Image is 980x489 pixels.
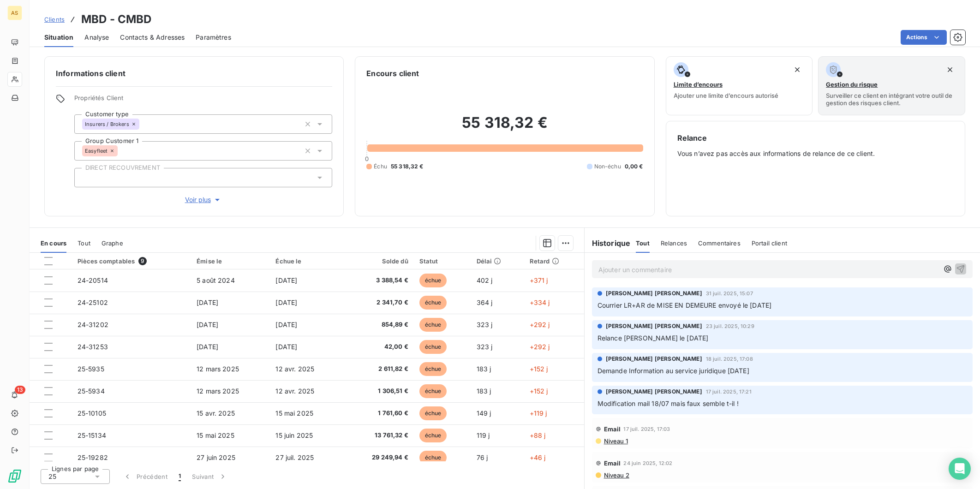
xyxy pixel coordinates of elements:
h2: 55 318,32 € [366,113,643,141]
div: Statut [419,257,466,265]
span: [PERSON_NAME] [PERSON_NAME] [606,289,702,298]
span: Ajouter une limite d’encours autorisé [674,92,778,99]
span: Niveau 1 [603,437,628,445]
span: +152 j [530,365,548,373]
span: +88 j [530,431,546,439]
div: Solde dû [349,257,408,265]
span: [DATE] [275,298,297,306]
span: Clients [44,16,65,23]
span: Voir plus [185,195,222,204]
span: 323 j [477,321,493,328]
span: [DATE] [275,321,297,328]
div: Émise le [197,257,264,265]
span: 25-15134 [78,431,106,439]
button: Limite d’encoursAjouter une limite d’encours autorisé [666,56,813,115]
span: 15 mai 2025 [197,431,234,439]
span: Paramètres [196,33,231,42]
a: Clients [44,15,65,24]
span: +334 j [530,298,550,306]
span: Portail client [752,239,787,247]
h6: Informations client [56,68,332,79]
span: échue [419,296,447,310]
span: 76 j [477,453,488,461]
span: 0,00 € [625,162,643,171]
span: Commentaires [698,239,741,247]
span: 402 j [477,276,493,284]
span: Non-échu [594,162,621,171]
span: Échu [374,162,387,171]
input: Ajouter une valeur [82,173,90,182]
span: 55 318,32 € [391,162,424,171]
span: [PERSON_NAME] [PERSON_NAME] [606,355,702,363]
div: Retard [530,257,579,265]
span: 13 761,32 € [349,431,408,440]
button: Suivant [186,467,233,486]
span: Tout [636,239,650,247]
input: Ajouter une valeur [118,147,125,155]
button: Gestion du risqueSurveiller ce client en intégrant votre outil de gestion des risques client. [818,56,965,115]
img: Logo LeanPay [7,469,22,483]
span: 27 juin 2025 [197,453,235,461]
span: +292 j [530,321,550,328]
span: +152 j [530,387,548,395]
span: [DATE] [197,343,218,351]
span: [DATE] [275,276,297,284]
span: Analyse [84,33,109,42]
span: 149 j [477,409,491,417]
button: Précédent [117,467,173,486]
span: 364 j [477,298,493,306]
span: Surveiller ce client en intégrant votre outil de gestion des risques client. [826,92,957,107]
span: 1 761,60 € [349,409,408,418]
span: +371 j [530,276,548,284]
span: 17 juil. 2025, 17:03 [623,426,670,432]
span: [PERSON_NAME] [PERSON_NAME] [606,388,702,396]
span: 1 [179,472,181,481]
span: 854,89 € [349,320,408,329]
span: 183 j [477,365,491,373]
span: [PERSON_NAME] [PERSON_NAME] [606,322,702,330]
span: 23 juil. 2025, 10:29 [706,323,754,329]
span: Modification mail 18/07 mais faux semble t-il ! [598,400,739,407]
span: Easyfleet [85,148,108,154]
span: 25-5935 [78,365,104,373]
span: 9 [138,257,147,265]
div: Open Intercom Messenger [949,458,971,480]
span: Graphe [102,239,123,247]
h3: MBD - CMBD [81,11,152,28]
span: En cours [41,239,66,247]
span: Propriétés Client [74,94,332,107]
span: 183 j [477,387,491,395]
span: 2 341,70 € [349,298,408,307]
span: Tout [78,239,90,247]
span: 24-20514 [78,276,108,284]
span: 18 juil. 2025, 17:08 [706,356,753,362]
span: 15 mai 2025 [275,409,313,417]
span: 42,00 € [349,342,408,352]
span: 25-5934 [78,387,105,395]
span: 12 mars 2025 [197,365,239,373]
span: Email [604,459,621,467]
span: +292 j [530,343,550,351]
button: Voir plus [74,195,332,205]
span: 15 avr. 2025 [197,409,235,417]
span: 12 avr. 2025 [275,387,314,395]
span: 0 [365,155,369,162]
span: échue [419,406,447,420]
span: Niveau 2 [603,471,629,479]
span: 323 j [477,343,493,351]
span: 17 juil. 2025, 17:21 [706,389,752,394]
span: Courrier LR+AR de MISE EN DEMEURE envoyé le [DATE] [598,301,772,309]
span: 2 611,82 € [349,364,408,374]
h6: Relance [677,132,954,143]
button: 1 [173,467,186,486]
span: [DATE] [197,321,218,328]
span: +46 j [530,453,546,461]
input: Ajouter une valeur [139,120,147,128]
span: 25-10105 [78,409,106,417]
span: échue [419,429,447,442]
span: 13 [15,386,25,394]
div: Échue le [275,257,338,265]
span: 5 août 2024 [197,276,235,284]
span: 119 j [477,431,490,439]
span: échue [419,362,447,376]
